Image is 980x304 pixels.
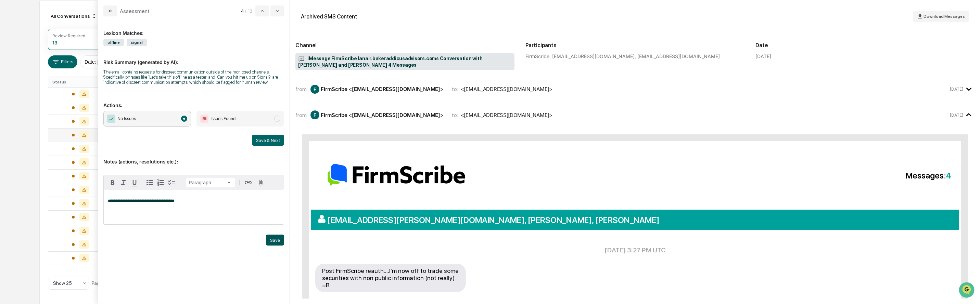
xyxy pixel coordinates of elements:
a: 🔎Data Lookup [4,96,46,109]
span: Issues Found [211,115,236,122]
div: Lexicon Matches: [103,22,284,36]
h2: Participants [525,42,744,49]
div: Archived SMS Content [301,13,357,20]
span: Data Lookup [14,99,43,106]
img: logo-email.png [319,156,474,194]
span: Download Messages [924,14,965,19]
img: Checkmark [107,115,115,123]
div: FirmScribe, [EMAIL_ADDRESS][DOMAIN_NAME], [EMAIL_ADDRESS][DOMAIN_NAME] [525,53,744,59]
span: [DATE] - [DATE] [98,59,132,65]
p: How can we help? [7,14,125,25]
span: 4 [241,8,244,14]
span: from: [295,112,308,118]
div: F [310,110,319,119]
p: Actions: [103,94,284,108]
img: Flag [200,115,208,123]
span: offline [103,39,124,46]
button: Download Messages [913,11,969,22]
div: F [310,85,319,94]
button: Attach files [255,178,267,187]
div: <[EMAIL_ADDRESS][DOMAIN_NAME]> [461,112,552,118]
span: to: [452,86,458,92]
div: 🔎 [7,100,12,105]
button: Date:[DATE] - [DATE] [80,55,136,68]
time: Friday, August 1, 2025 at 6:00:08 PM [950,113,963,118]
div: [EMAIL_ADDRESS][PERSON_NAME][DOMAIN_NAME], [PERSON_NAME], [PERSON_NAME] [311,210,959,230]
div: 13 [52,40,58,45]
button: Filters [48,55,78,68]
div: Page 1 of 1 [92,280,111,286]
button: Italic [118,177,129,188]
div: <[EMAIL_ADDRESS][DOMAIN_NAME]> [461,86,552,92]
button: Save [266,235,284,246]
div: 🖐️ [7,87,12,92]
span: / 13 [245,8,254,14]
span: No Issues [117,115,136,122]
input: Clear [18,31,113,38]
img: 1746055101610-c473b297-6a78-478c-a979-82029cc54cd1 [7,52,19,65]
span: to: [452,112,458,118]
span: Attestations [56,86,85,93]
div: Assessment [120,8,150,14]
div: [DATE] [755,53,771,59]
time: Friday, August 1, 2025 at 2:00:08 PM [950,87,963,92]
div: FirmScribe <[EMAIL_ADDRESS][DOMAIN_NAME]> [321,86,443,92]
p: Risk Summary (generated by AI): [103,51,284,65]
div: FirmScribe <[EMAIL_ADDRESS][DOMAIN_NAME]> [321,112,443,118]
div: Post FirmScribe reauth....I'm now off to trade some securities with non public information (not r... [315,264,466,292]
iframe: Open customer support [958,281,977,300]
span: 4 [946,171,951,181]
button: Start new chat [116,54,125,63]
div: All Conversations [48,11,100,22]
div: Start new chat [23,52,112,59]
div: We're available if you need us! [23,59,87,65]
span: Messages: [636,171,951,181]
h2: Date [755,42,975,49]
div: The email contains requests for discreet communication outside of the monitored channels. Specifi... [103,69,284,85]
td: [DATE] 3:27 PM UTC [315,238,955,263]
span: signal [127,39,147,46]
div: Review Required [52,33,85,38]
p: Notes (actions, resolutions etc.): [103,150,284,164]
a: 🖐️Preclearance [4,83,47,96]
button: Save & Next [252,135,284,146]
h2: Channel [295,42,514,49]
button: Underline [129,177,140,188]
button: Bold [107,177,118,188]
span: from: [295,86,308,92]
button: Block type [186,178,235,187]
a: Powered byPylon [48,116,83,121]
span: iMessage FirmScribe lanair.bakeraddicusadvisors.coms Conversation with [PERSON_NAME] and [PERSON_... [298,55,512,68]
a: 🗄️Attestations [47,83,88,96]
img: user_icon.png [318,215,328,223]
span: Preclearance [14,86,44,93]
div: 🗄️ [50,87,55,92]
span: Pylon [68,116,83,121]
th: Status [48,77,113,87]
